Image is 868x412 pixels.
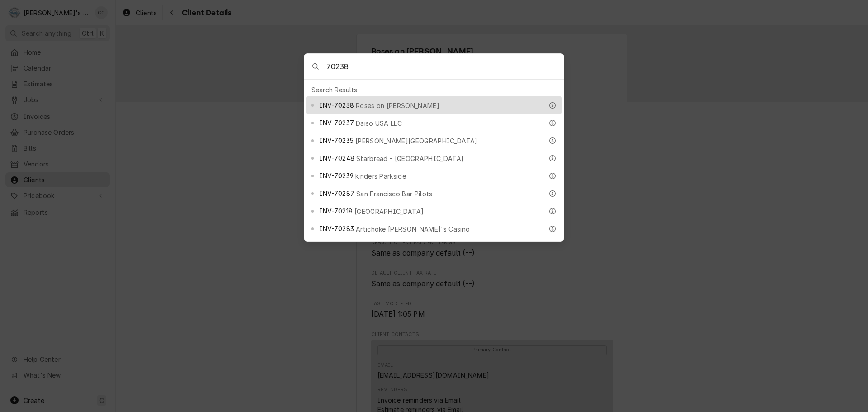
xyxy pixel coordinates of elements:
input: Search anything [326,54,564,79]
span: INV-70238 [319,100,354,110]
span: INV-70237 [319,118,354,128]
div: Search Results [306,83,562,96]
span: Artichoke [PERSON_NAME]'s Casino [356,224,470,234]
span: INV-70248 [319,153,354,163]
span: Starbread - [GEOGRAPHIC_DATA] [356,154,464,163]
div: Global Command Menu [304,53,564,242]
span: kinders Parkside [355,171,406,181]
span: [GEOGRAPHIC_DATA] [354,207,424,216]
span: INV-70239 [319,171,353,180]
span: [PERSON_NAME][GEOGRAPHIC_DATA] [355,136,478,146]
span: INV-70283 [319,224,354,233]
span: INV-70218 [319,206,352,216]
span: INV-70287 [319,189,354,198]
span: Daiso USA LLC [356,118,402,128]
span: San Francisco Bar Pilots [356,189,433,199]
span: INV-70235 [319,136,353,145]
span: Roses on [PERSON_NAME] [356,101,439,110]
